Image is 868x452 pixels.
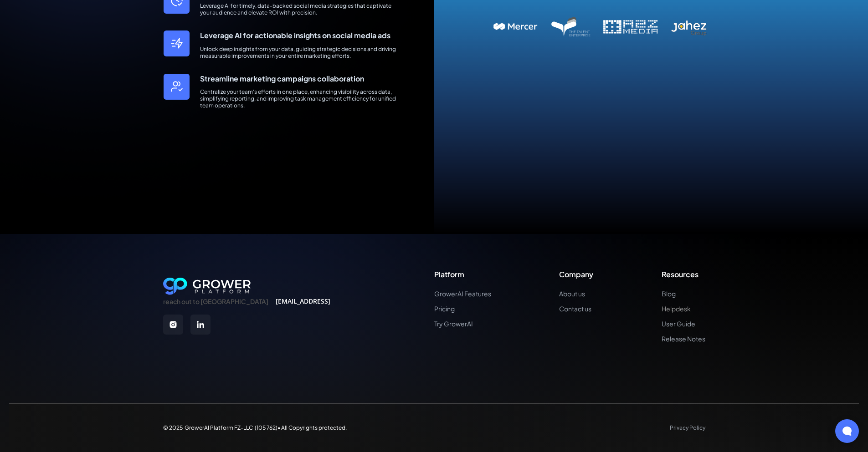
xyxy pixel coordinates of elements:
[662,270,705,279] div: Resources
[662,320,705,328] a: User Guide
[662,335,705,343] a: Release Notes
[163,298,268,305] div: reach out to [GEOGRAPHIC_DATA]
[200,2,402,16] div: Leverage AI for timely, data-backed social media strategies that captivate your audience and elev...
[200,74,402,84] p: Streamline marketing campaigns collaboration
[276,298,330,305] a: [EMAIL_ADDRESS]
[559,290,593,298] a: About us
[434,305,491,313] a: Pricing
[670,425,705,431] a: Privacy Policy
[163,425,347,431] div: © 2025 GrowerAI Platform FZ-LLC (105 762)• All Copyrights protected.
[434,290,491,298] a: GrowerAI Features
[559,270,593,279] div: Company
[200,46,402,59] div: Unlock deep insights from your data, guiding strategic decisions and driving measurable improveme...
[200,30,402,41] p: Leverage AI for actionable insights on social media ads
[434,270,491,279] div: Platform
[434,320,491,328] a: Try GrowerAI
[200,88,402,109] div: Centralize your team's efforts in one place, enhancing visibility across data, simplifying report...
[559,305,593,313] a: Contact us
[662,290,705,298] a: Blog
[662,305,705,313] a: Helpdesk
